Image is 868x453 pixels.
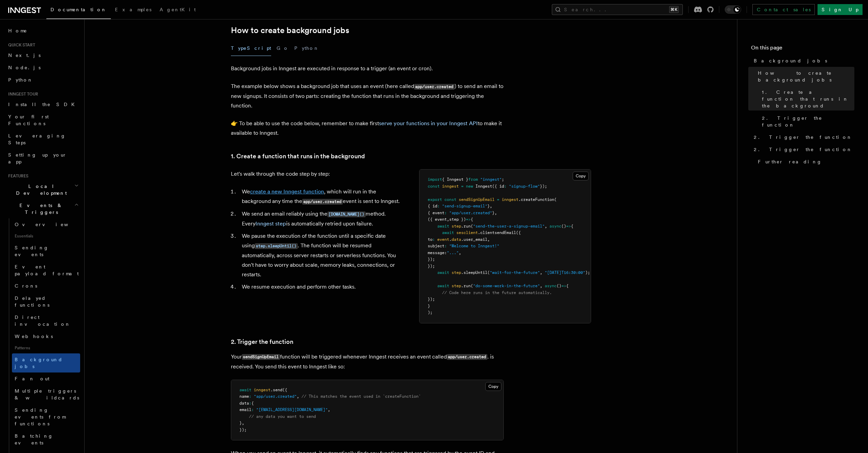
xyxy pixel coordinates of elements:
span: "app/user.created" [449,210,492,215]
a: How to create background jobs [231,26,349,35]
span: data [239,401,249,406]
span: Home [8,27,27,34]
span: "signup-flow" [509,184,540,189]
a: Multiple triggers & wildcards [12,385,80,404]
span: Node.js [8,65,41,70]
a: Node.js [5,61,80,74]
span: : [444,210,447,215]
a: Sending events from functions [12,404,80,430]
span: ( [487,270,490,275]
span: 1. Create a function that runs in the background [762,89,854,109]
span: await [437,283,449,288]
button: Go [277,41,289,56]
span: new [466,184,473,189]
span: : [444,244,447,248]
a: Fan out [12,372,80,385]
span: Next.js [8,53,41,58]
span: : [437,204,440,208]
button: Copy [485,382,501,391]
span: .user_email [461,237,487,242]
span: AgentKit [160,7,196,12]
span: step [452,224,461,229]
span: : [504,184,506,189]
p: Background jobs in Inngest are executed in response to a trigger (an event or cron). [231,64,504,73]
span: }); [239,427,247,432]
span: "wait-for-the-future" [490,270,540,275]
a: Crons [12,280,80,292]
p: Let's walk through the code step by step: [231,169,403,179]
a: AgentKit [156,2,200,18]
span: Your first Functions [8,114,49,126]
span: = [461,184,464,189]
span: "[DATE]T16:30:00" [545,270,585,275]
span: Essentials [12,231,80,242]
span: sesclient [456,230,478,235]
a: Examples [111,2,156,18]
a: Setting up your app [5,149,80,168]
span: await [437,270,449,275]
span: // This matches the event used in `createFunction` [301,394,421,399]
span: => [566,224,571,229]
span: Quick start [5,42,35,48]
a: Sign Up [818,4,863,15]
span: Python [8,77,33,83]
span: inngest [502,197,518,202]
span: Setting up your app [8,152,67,164]
span: inngest [254,388,270,392]
span: Documentation [50,7,107,12]
button: Events & Triggers [5,199,80,218]
code: step.sleepUntil() [255,243,298,249]
span: .run [461,283,471,288]
span: from [468,177,478,182]
li: We , which will run in the background any time the event is sent to Inngest. [240,187,403,206]
span: Webhooks [15,334,53,339]
span: () [557,283,561,288]
span: Install the SDK [8,102,79,107]
button: Copy [573,172,589,180]
span: { id [428,204,437,208]
span: }); [428,264,435,268]
span: inngest [442,184,459,189]
p: Your function will be triggered whenever Inngest receives an event called . is received. You send... [231,352,504,371]
span: , [540,270,542,275]
p: 👉 To be able to use the code below, remember to make first to make it available to Inngest. [231,119,504,138]
span: .clientsendEmail [478,230,516,235]
li: We pause the execution of the function until a specific date using . The function will be resumed... [240,231,403,279]
span: Crons [15,283,37,289]
a: Overview [12,218,80,231]
span: "Welcome to Inngest!" [449,244,499,248]
a: Documentation [46,2,111,19]
span: Multiple triggers & wildcards [15,388,79,400]
span: const [444,197,456,202]
li: We resume execution and perform other tasks. [240,282,403,292]
a: 1. Create a function that runs in the background [759,86,854,112]
span: How to create background jobs [758,70,854,83]
span: }); [540,184,547,189]
span: { [471,217,473,222]
span: "do-some-work-in-the-future" [473,283,540,288]
span: sendSignUpEmail [459,197,495,202]
button: Python [294,41,319,56]
span: . [449,237,452,242]
a: 2. Trigger the function [751,131,854,143]
span: Examples [115,7,151,12]
span: } [492,210,495,215]
span: email [239,407,251,412]
span: , [490,204,492,208]
span: // any data you want to send [249,414,316,419]
code: app/user.created [414,84,455,90]
span: .createFunction [518,197,554,202]
code: [DOMAIN_NAME]() [327,211,366,217]
a: Leveraging Steps [5,130,80,149]
span: import [428,177,442,182]
code: sendSignUpEmail [242,354,280,360]
span: step [452,270,461,275]
a: create a new Inngest function [250,188,324,195]
span: Features [5,173,28,179]
span: Sending events [15,245,49,257]
span: event [437,237,449,242]
span: Batching events [15,433,53,445]
span: await [437,224,449,229]
a: Next.js [5,49,80,61]
span: ({ event [428,217,447,222]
